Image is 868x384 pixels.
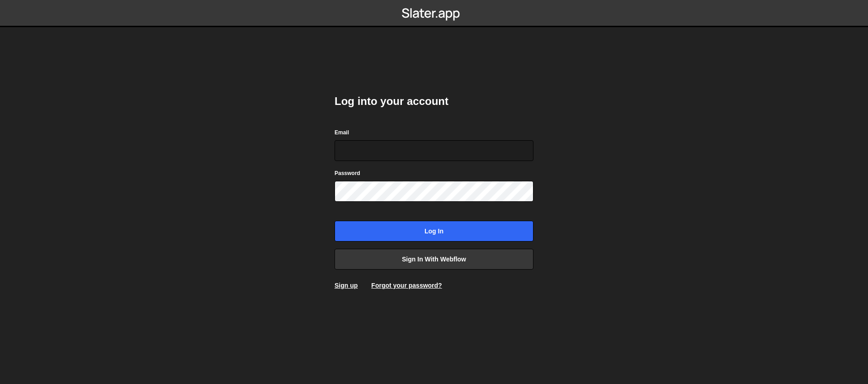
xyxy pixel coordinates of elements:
label: Password [335,169,360,178]
a: Sign in with Webflow [335,249,533,270]
a: Forgot your password? [371,282,442,289]
label: Email [335,128,349,137]
h2: Log into your account [335,94,533,109]
a: Sign up [335,282,358,289]
input: Log in [335,221,533,242]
